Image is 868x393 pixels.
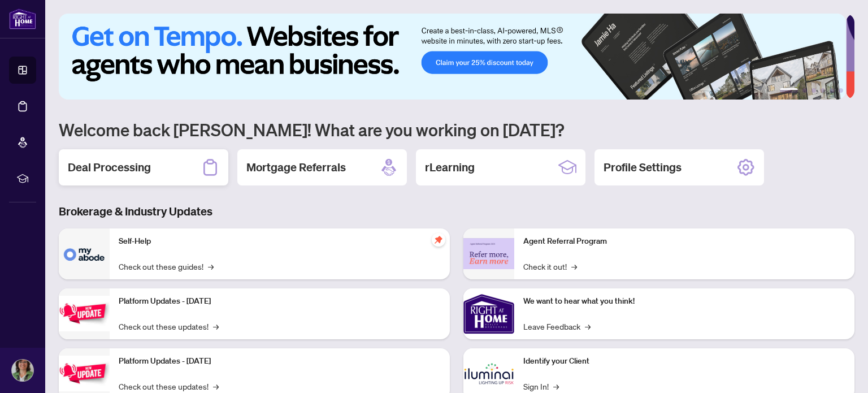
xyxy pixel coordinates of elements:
p: Agent Referral Program [523,235,845,248]
h2: rLearning [425,159,475,175]
button: 6 [839,88,843,93]
span: → [213,380,219,392]
a: Check out these updates!→ [119,320,219,332]
h1: Welcome back [PERSON_NAME]! What are you working on [DATE]? [59,119,854,140]
p: Platform Updates - [DATE] [119,295,441,308]
h3: Brokerage & Industry Updates [59,204,854,219]
img: Slide 0 [59,14,846,100]
a: Leave Feedback→ [523,320,591,332]
img: Platform Updates - July 8, 2025 [59,356,110,391]
h2: Profile Settings [604,159,682,175]
p: Self-Help [119,235,441,248]
span: → [571,260,577,273]
p: Identify your Client [523,355,845,368]
a: Sign In!→ [523,380,559,392]
p: We want to hear what you think! [523,295,845,308]
span: → [585,320,591,332]
a: Check out these guides!→ [119,260,214,273]
button: 3 [811,88,816,93]
button: Open asap [823,353,857,387]
h2: Deal Processing [68,159,151,175]
span: pushpin [432,233,445,247]
h2: Mortgage Referrals [246,159,346,175]
button: 4 [821,88,825,93]
p: Platform Updates - [DATE] [119,355,441,368]
img: Profile Icon [12,360,33,381]
span: → [208,260,214,273]
a: Check it out!→ [523,260,577,273]
img: Agent Referral Program [463,238,514,269]
img: logo [9,8,36,29]
img: We want to hear what you think! [463,288,514,339]
img: Platform Updates - July 21, 2025 [59,296,110,331]
button: 5 [830,88,834,93]
span: → [553,380,559,392]
button: 2 [802,88,807,93]
a: Check out these updates!→ [119,380,219,392]
img: Self-Help [59,228,110,279]
button: 1 [780,88,798,93]
span: → [213,320,219,332]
